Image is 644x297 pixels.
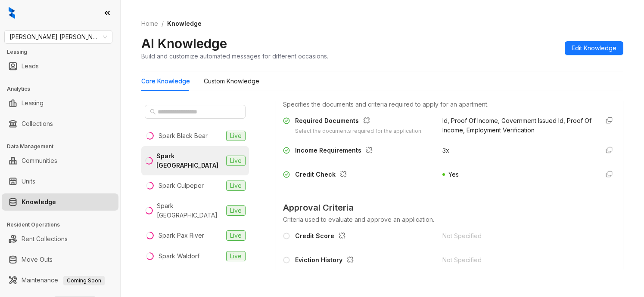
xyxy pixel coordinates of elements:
span: Live [226,251,246,261]
div: Spark Waldorf [159,251,199,261]
a: Home [140,19,160,28]
div: Eviction History [295,255,357,266]
a: Units [22,173,35,190]
div: Custom Knowledge [204,77,259,86]
span: Coming Soon [63,276,105,285]
a: Knowledge [22,193,56,211]
li: Communities [2,152,118,169]
div: Specifies the documents and criteria required to apply for an apartment. [283,100,616,109]
span: Live [226,181,246,191]
a: Move Outs [22,251,53,268]
a: Leasing [22,95,44,112]
img: logo [9,7,15,19]
span: search [150,109,156,115]
h3: Data Management [7,143,120,150]
a: Collections [22,115,53,132]
div: Income Requirements [295,146,376,157]
span: Live [226,230,246,241]
div: Spark Black Bear [159,131,208,141]
span: Approval Criteria [283,201,616,214]
div: Spark [GEOGRAPHIC_DATA] [156,151,223,170]
div: Not Specified [442,231,591,241]
div: Credit Score [295,231,349,242]
div: Not Specified [442,255,591,265]
li: Units [2,173,118,190]
span: Yes [448,171,459,178]
li: Move Outs [2,251,118,268]
span: Live [226,131,246,141]
span: Edit Knowledge [572,43,616,53]
h3: Analytics [7,85,120,93]
span: 3x [442,147,449,154]
li: Leads [2,58,118,75]
a: Communities [22,152,57,169]
li: Leasing [2,95,118,112]
h3: Resident Operations [7,221,120,229]
a: Leads [22,58,39,75]
h2: AI Knowledge [141,35,227,52]
div: Spark Pax River [159,231,204,240]
div: Spark [GEOGRAPHIC_DATA] [157,201,223,220]
span: Id, Proof Of Income, Government Issued Id, Proof Of Income, Employment Verification [442,117,591,134]
li: Collections [2,115,118,132]
div: Core Knowledge [141,77,190,86]
div: Credit Check [295,170,350,181]
span: Live [226,156,246,166]
span: Gates Hudson [9,31,107,43]
div: Select the documents required for the application. [295,127,423,135]
li: Maintenance [2,272,118,289]
li: Knowledge [2,193,118,211]
li: / [162,19,164,28]
div: Spark Culpeper [159,181,204,190]
button: Edit Knowledge [565,41,623,55]
span: Knowledge [167,20,202,27]
div: Criteria used to evaluate and approve an application. [283,215,616,224]
h3: Leasing [7,48,120,56]
a: Rent Collections [22,230,68,248]
span: Live [226,205,246,216]
div: Required Documents [295,116,423,127]
li: Rent Collections [2,230,118,248]
div: Build and customize automated messages for different occasions. [141,52,328,61]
